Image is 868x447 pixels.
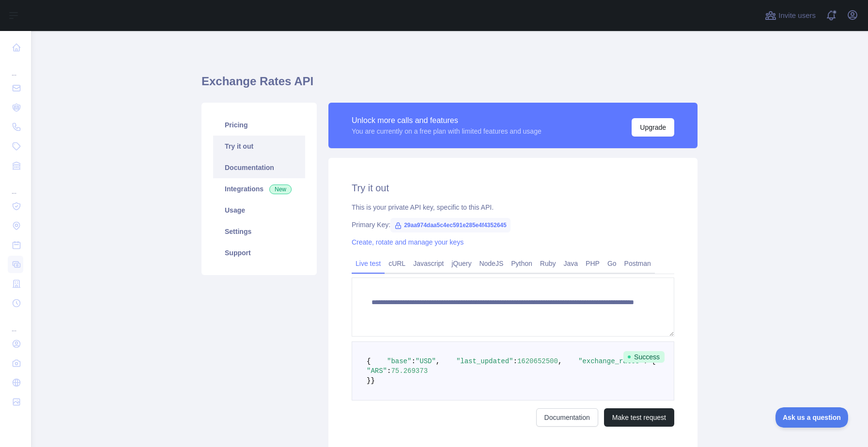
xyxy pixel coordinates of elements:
[8,58,23,77] div: ...
[536,408,598,427] a: Documentation
[8,314,23,333] div: ...
[390,218,511,232] span: 29aa974daa5c4ec591e285e4f4352645
[536,256,560,271] a: Ruby
[352,238,464,246] a: Create, rotate and manage your keys
[213,178,305,200] a: Integrations New
[507,256,536,271] a: Python
[763,8,818,23] button: Invite users
[213,157,305,178] a: Documentation
[385,256,409,271] a: cURL
[387,357,411,365] span: "base"
[352,202,674,212] div: This is your private API key, specific to this API.
[604,408,674,427] button: Make test request
[416,357,436,365] span: "USD"
[560,256,582,271] a: Java
[367,377,371,385] span: }
[387,367,391,375] span: :
[582,256,604,271] a: PHP
[623,351,665,363] span: Success
[213,114,305,136] a: Pricing
[367,357,371,365] span: {
[778,10,816,21] span: Invite users
[411,357,415,365] span: :
[352,126,542,136] div: You are currently on a free plan with limited features and usage
[513,357,517,365] span: :
[604,256,620,271] a: Go
[517,357,558,365] span: 1620652500
[391,367,428,375] span: 75.269373
[558,357,562,365] span: ,
[213,136,305,157] a: Try it out
[456,357,513,365] span: "last_updated"
[436,357,440,365] span: ,
[578,357,643,365] span: "exchange_rates"
[213,200,305,221] a: Usage
[8,176,23,196] div: ...
[448,256,475,271] a: jQuery
[775,407,849,428] iframe: Toggle Customer Support
[213,221,305,242] a: Settings
[620,256,655,271] a: Postman
[213,242,305,263] a: Support
[475,256,507,271] a: NodeJS
[269,185,292,194] span: New
[352,115,542,126] div: Unlock more calls and features
[352,220,674,230] div: Primary Key:
[409,256,448,271] a: Javascript
[632,118,674,137] button: Upgrade
[371,377,374,385] span: }
[352,256,385,271] a: Live test
[367,367,387,375] span: "ARS"
[352,181,674,195] h2: Try it out
[201,74,697,97] h1: Exchange Rates API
